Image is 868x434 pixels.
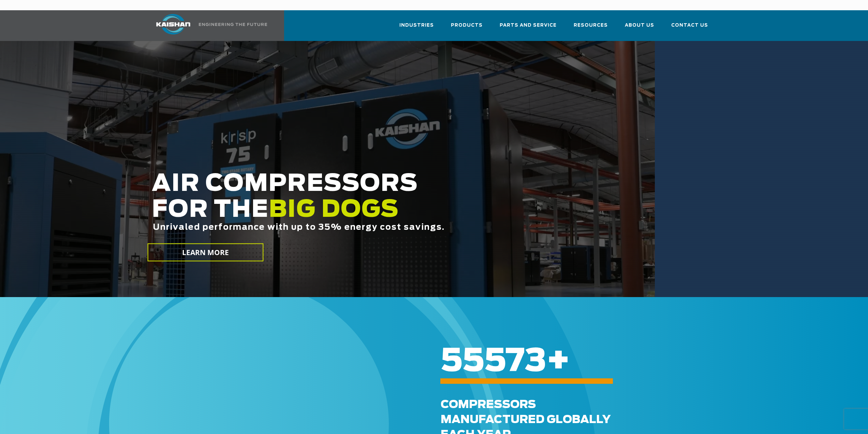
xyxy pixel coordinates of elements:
span: LEARN MORE [182,248,229,257]
a: Resources [574,16,608,40]
img: kaishan logo [148,14,199,34]
span: 55573 [441,346,546,377]
span: Industries [399,22,434,29]
a: About Us [625,16,654,40]
a: Kaishan USA [148,10,268,41]
a: Products [451,16,483,40]
span: Contact Us [671,22,708,29]
span: Resources [574,22,608,29]
a: Contact Us [671,16,708,40]
h2: AIR COMPRESSORS FOR THE [152,171,621,253]
span: Unrivaled performance with up to 35% energy cost savings. [153,223,445,232]
h6: + [441,357,834,366]
a: Parts and Service [500,16,557,40]
a: LEARN MORE [147,243,263,262]
span: About Us [625,22,654,29]
a: Industries [399,16,434,40]
span: Parts and Service [500,22,557,29]
span: Products [451,22,483,29]
img: Engineering the future [199,23,267,26]
span: BIG DOGS [269,198,399,222]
